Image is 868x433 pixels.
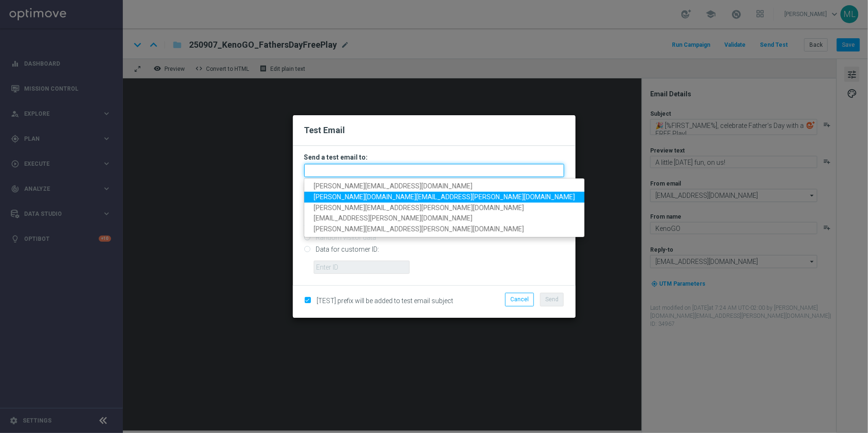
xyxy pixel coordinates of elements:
[314,226,524,233] span: [PERSON_NAME][EMAIL_ADDRESS][PERSON_NAME][DOMAIN_NAME]
[314,261,410,274] input: Enter ID
[304,224,584,235] a: [PERSON_NAME][EMAIL_ADDRESS][PERSON_NAME][DOMAIN_NAME]
[304,213,584,224] a: [EMAIL_ADDRESS][PERSON_NAME][DOMAIN_NAME]
[304,181,584,192] a: [PERSON_NAME][EMAIL_ADDRESS][DOMAIN_NAME]
[314,193,575,201] span: [PERSON_NAME][DOMAIN_NAME][EMAIL_ADDRESS][PERSON_NAME][DOMAIN_NAME]
[545,296,559,303] span: Send
[304,203,584,213] a: [PERSON_NAME][EMAIL_ADDRESS][PERSON_NAME][DOMAIN_NAME]
[304,192,584,203] a: [PERSON_NAME][DOMAIN_NAME][EMAIL_ADDRESS][PERSON_NAME][DOMAIN_NAME]
[304,125,564,136] h2: Test Email
[540,293,564,306] button: Send
[314,182,473,190] span: [PERSON_NAME][EMAIL_ADDRESS][DOMAIN_NAME]
[314,215,473,222] span: [EMAIL_ADDRESS][PERSON_NAME][DOMAIN_NAME]
[314,204,524,212] span: [PERSON_NAME][EMAIL_ADDRESS][PERSON_NAME][DOMAIN_NAME]
[304,153,564,161] h3: Send a test email to:
[317,297,454,305] span: [TEST] prefix will be added to test email subject
[505,293,534,306] button: Cancel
